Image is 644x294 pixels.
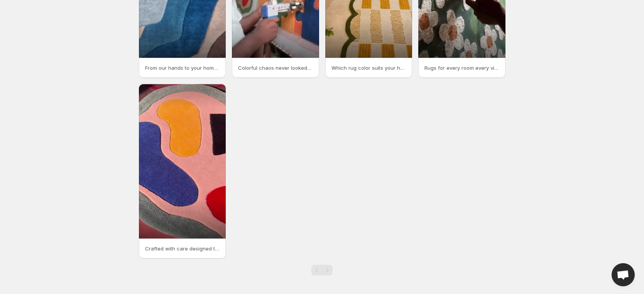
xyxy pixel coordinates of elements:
p: From our hands to your home watch how we carefully roll wrap and pack your rug so it arrives safe... [145,64,220,72]
nav: Pagination [311,265,333,276]
p: Which rug color suits your home best Free shipping across the [GEOGRAPHIC_DATA] We deliver worldw... [331,64,406,72]
div: Open chat [612,263,635,286]
p: Colorful chaos never looked this chic Meet our Puzzle Rug a vibrant masterpiece hand-tufted by sk... [238,64,313,72]
p: Rugs for every room every vibe every you [424,64,499,72]
p: Crafted with care designed to elevate [145,245,220,252]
